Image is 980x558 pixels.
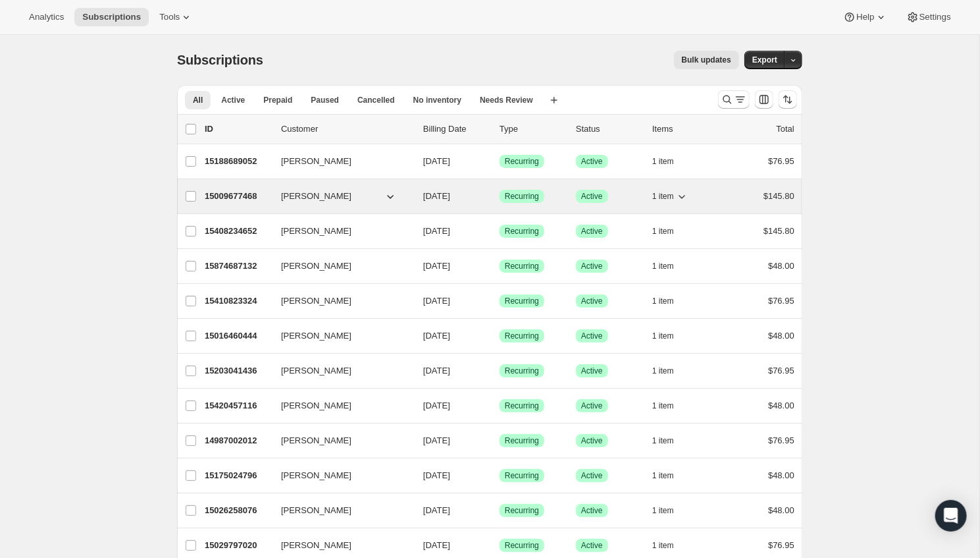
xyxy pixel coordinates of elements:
[151,8,201,26] button: Tools
[205,364,271,377] p: 15203041436
[423,470,450,480] span: [DATE]
[423,505,450,515] span: [DATE]
[423,401,450,410] span: [DATE]
[205,222,794,240] div: 15408234652[PERSON_NAME][DATE]SuccessRecurringSuccessActive1 item$145.80
[581,505,603,516] span: Active
[423,296,450,306] span: [DATE]
[480,95,533,105] span: Needs Review
[505,226,539,237] span: Recurring
[281,123,413,136] p: Customer
[205,432,794,450] div: 14987002012[PERSON_NAME][DATE]SuccessRecurringSuccessActive1 item$76.95
[281,434,351,447] span: [PERSON_NAME]
[205,501,794,520] div: 15026258076[PERSON_NAME][DATE]SuccessRecurringSuccessActive1 item$48.00
[576,123,642,136] p: Status
[652,505,674,516] span: 1 item
[205,294,271,308] p: 15410823324
[281,469,351,482] span: [PERSON_NAME]
[652,501,688,520] button: 1 item
[652,331,674,341] span: 1 item
[205,469,271,482] p: 15175024796
[581,261,603,271] span: Active
[652,152,688,171] button: 1 item
[205,362,794,380] div: 15203041436[PERSON_NAME][DATE]SuccessRecurringSuccessActive1 item$76.95
[919,12,951,22] span: Settings
[423,156,450,166] span: [DATE]
[505,540,539,551] span: Recurring
[763,226,794,236] span: $145.80
[652,435,674,446] span: 1 item
[581,156,603,167] span: Active
[273,430,405,451] button: [PERSON_NAME]
[423,261,450,271] span: [DATE]
[898,8,959,26] button: Settings
[505,296,539,306] span: Recurring
[281,260,351,273] span: [PERSON_NAME]
[652,432,688,450] button: 1 item
[423,123,489,136] p: Billing Date
[768,435,794,445] span: $76.95
[581,226,603,237] span: Active
[581,331,603,341] span: Active
[652,536,688,555] button: 1 item
[652,222,688,240] button: 1 item
[505,331,539,341] span: Recurring
[856,12,874,22] span: Help
[423,191,450,201] span: [DATE]
[177,53,263,67] span: Subscriptions
[682,55,731,65] span: Bulk updates
[505,366,539,376] span: Recurring
[544,91,565,109] button: Create new view
[505,401,539,411] span: Recurring
[273,465,405,486] button: [PERSON_NAME]
[652,366,674,376] span: 1 item
[205,225,271,238] p: 15408234652
[652,397,688,415] button: 1 item
[273,360,405,381] button: [PERSON_NAME]
[29,12,64,22] span: Analytics
[755,90,773,109] button: Customize table column order and visibility
[779,90,797,109] button: Sort the results
[581,296,603,306] span: Active
[423,540,450,550] span: [DATE]
[423,435,450,445] span: [DATE]
[768,401,794,410] span: $48.00
[768,156,794,166] span: $76.95
[273,325,405,347] button: [PERSON_NAME]
[205,257,794,275] div: 15874687132[PERSON_NAME][DATE]SuccessRecurringSuccessActive1 item$48.00
[273,535,405,556] button: [PERSON_NAME]
[205,329,271,343] p: 15016460444
[281,294,351,308] span: [PERSON_NAME]
[768,261,794,271] span: $48.00
[763,191,794,201] span: $145.80
[273,221,405,242] button: [PERSON_NAME]
[281,190,351,203] span: [PERSON_NAME]
[205,327,794,345] div: 15016460444[PERSON_NAME][DATE]SuccessRecurringSuccessActive1 item$48.00
[652,187,688,206] button: 1 item
[652,123,718,136] div: Items
[281,399,351,412] span: [PERSON_NAME]
[581,540,603,551] span: Active
[652,156,674,167] span: 1 item
[652,362,688,380] button: 1 item
[423,331,450,341] span: [DATE]
[357,95,395,105] span: Cancelled
[423,226,450,236] span: [DATE]
[205,155,271,168] p: 15188689052
[205,260,271,273] p: 15874687132
[423,366,450,376] span: [DATE]
[652,226,674,237] span: 1 item
[281,504,351,517] span: [PERSON_NAME]
[581,470,603,481] span: Active
[205,539,271,552] p: 15029797020
[935,500,967,532] div: Open Intercom Messenger
[74,8,149,26] button: Subscriptions
[581,191,603,202] span: Active
[768,540,794,550] span: $76.95
[652,261,674,271] span: 1 item
[652,292,688,310] button: 1 item
[273,186,405,207] button: [PERSON_NAME]
[505,505,539,516] span: Recurring
[652,466,688,485] button: 1 item
[652,540,674,551] span: 1 item
[273,500,405,521] button: [PERSON_NAME]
